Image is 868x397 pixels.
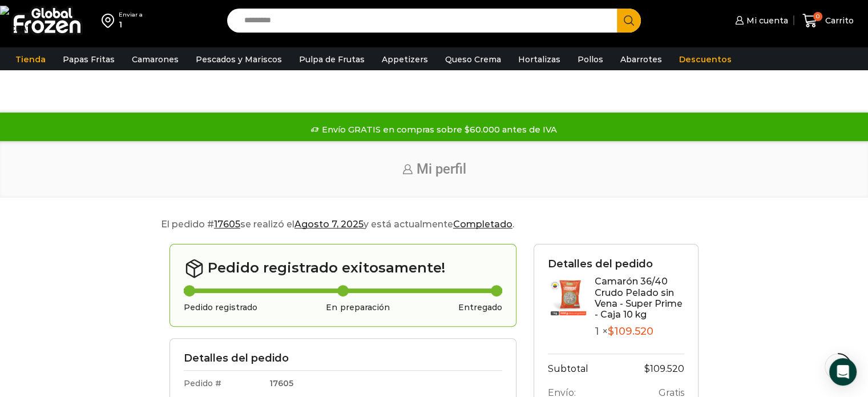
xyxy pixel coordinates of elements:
[126,49,184,70] a: Camarones
[57,49,120,70] a: Papas Fritas
[548,258,684,271] h3: Detalles del pedido
[184,370,264,394] td: Pedido #
[294,219,364,230] mark: Agosto 7, 2025
[644,363,684,374] bdi: 109.520
[595,326,684,338] p: 1 ×
[376,49,434,70] a: Appetizers
[417,161,466,177] span: Mi perfil
[458,303,502,312] h3: Entregado
[190,49,288,70] a: Pescados y Mariscos
[512,49,566,70] a: Hortalizas
[214,219,240,230] mark: 17605
[829,358,857,386] div: Open Intercom Messenger
[161,217,707,232] p: El pedido # se realizó el y está actualmente .
[673,49,737,70] a: Descuentos
[326,303,389,312] h3: En preparación
[595,276,683,320] a: Camarón 36/40 Crudo Pelado sin Vena - Super Prime - Caja 10 kg
[572,49,609,70] a: Pollos
[608,325,614,338] span: $
[184,258,502,279] h2: Pedido registrado exitosamente!
[439,49,507,70] a: Queso Crema
[453,219,512,230] mark: Completado
[644,363,650,374] span: $
[608,325,653,338] bdi: 109.520
[548,354,636,380] th: Subtotal
[10,49,51,70] a: Tienda
[293,49,370,70] a: Pulpa de Frutas
[615,49,668,70] a: Abarrotes
[184,352,502,365] h3: Detalles del pedido
[184,303,257,312] h3: Pedido registrado
[264,370,502,394] td: 17605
